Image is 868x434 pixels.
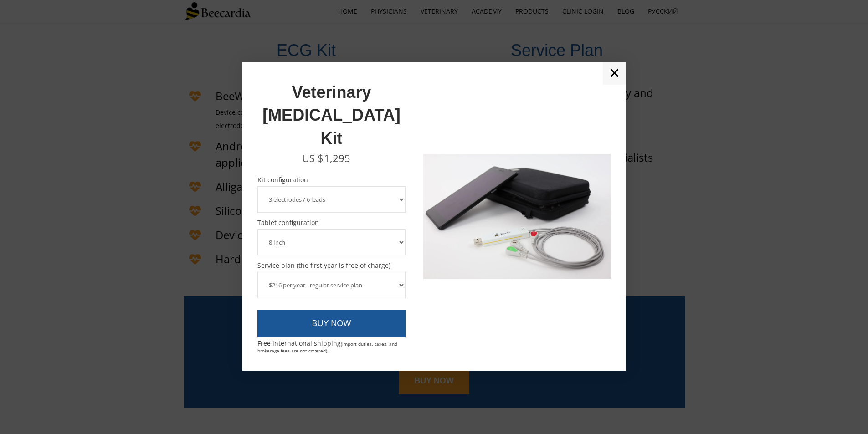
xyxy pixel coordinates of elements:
select: Kit configuration [257,186,406,213]
a: ✕ [603,62,626,85]
span: Tablet configuration [257,220,406,226]
span: 1,295 [324,151,350,165]
span: Kit configuration [257,177,406,183]
a: BUY NOW [257,310,406,338]
span: Veterinary [MEDICAL_DATA] Kit [262,83,401,148]
span: US $ [302,151,324,165]
span: Service plan (the first year is free of charge) [257,262,406,269]
select: Tablet configuration [257,229,406,255]
span: Free international shipping . [257,339,397,354]
select: Service plan (the first year is free of charge) [257,272,406,298]
span: (import duties, taxes, and brokerage fees are not covered) [257,341,397,354]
